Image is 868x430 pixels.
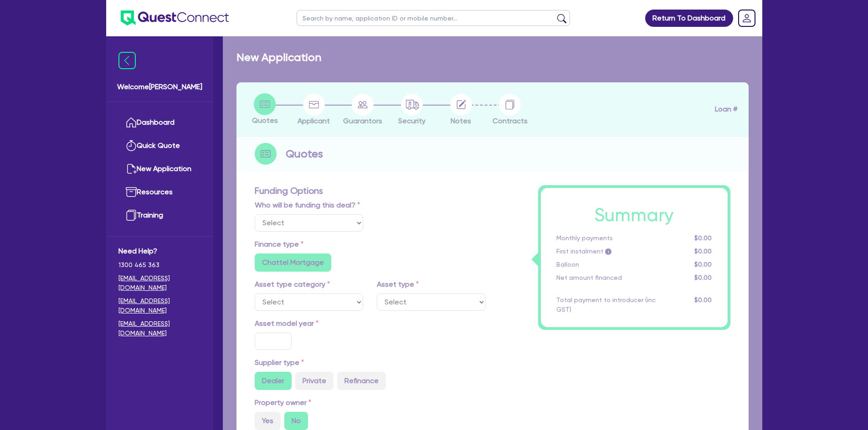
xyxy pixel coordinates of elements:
input: Search by name, application ID or mobile number... [297,10,570,26]
a: [EMAIL_ADDRESS][DOMAIN_NAME] [118,273,201,293]
img: quick-quote [126,140,137,151]
span: Welcome [PERSON_NAME] [117,81,202,92]
a: Dropdown toggle [735,6,759,30]
img: icon-menu-close [118,52,136,69]
span: 1300 465 363 [118,260,201,270]
a: New Application [118,157,201,181]
a: [EMAIL_ADDRESS][DOMAIN_NAME] [118,319,201,338]
a: Return To Dashboard [645,10,733,27]
img: quest-connect-logo-blue [121,10,229,25]
img: resources [126,187,137,197]
a: [EMAIL_ADDRESS][DOMAIN_NAME] [118,296,201,315]
a: Dashboard [118,111,201,134]
img: training [126,210,137,221]
span: Need Help? [118,246,201,257]
img: new-application [126,163,137,174]
a: Quick Quote [118,134,201,157]
a: Training [118,204,201,227]
a: Resources [118,181,201,204]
